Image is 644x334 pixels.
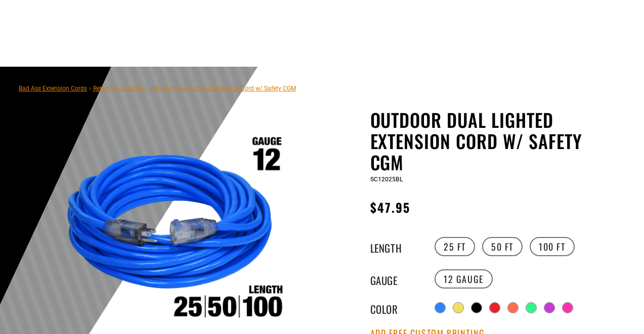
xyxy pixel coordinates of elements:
legend: Gauge [370,272,421,285]
nav: breadcrumbs [19,82,296,94]
a: Bad Ass Extension Cords [19,85,87,92]
span: › [149,85,151,92]
span: › [89,85,91,92]
h1: Outdoor Dual Lighted Extension Cord w/ Safety CGM [370,109,618,173]
span: $47.95 [370,198,410,216]
label: 100 FT [530,237,575,256]
label: 25 FT [435,237,475,256]
legend: Color [370,301,421,314]
span: SC12025BL [370,176,403,183]
label: 50 FT [482,237,523,256]
span: Outdoor Dual Lighted Extension Cord w/ Safety CGM [153,85,296,92]
a: Return to Collection [93,85,147,92]
label: 12 Gauge [435,269,493,289]
legend: Length [370,240,421,253]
